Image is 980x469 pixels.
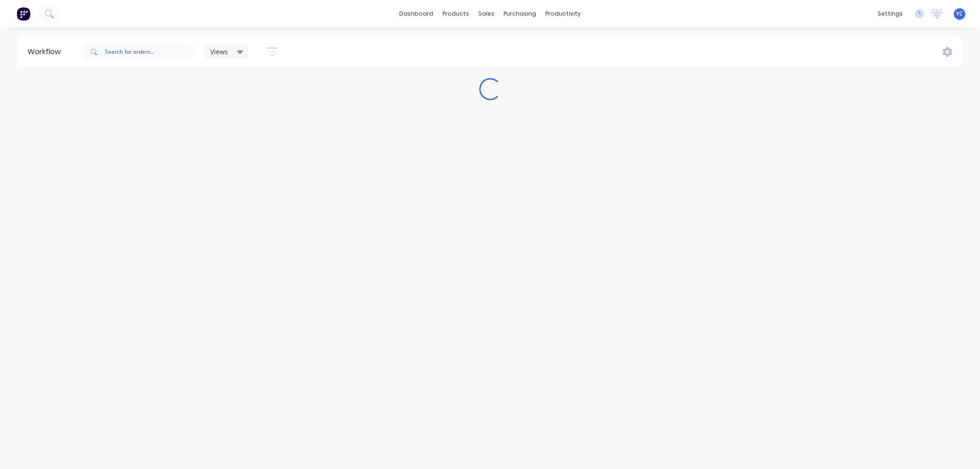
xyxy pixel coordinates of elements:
div: settings [873,7,907,21]
span: YC [956,10,963,18]
div: productivity [541,7,585,21]
img: Factory [17,7,30,21]
div: purchasing [499,7,541,21]
span: Views [210,47,228,57]
div: sales [474,7,499,21]
input: Search for orders... [105,43,196,61]
div: products [438,7,474,21]
div: Workflow [28,46,65,57]
a: dashboard [395,7,438,21]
